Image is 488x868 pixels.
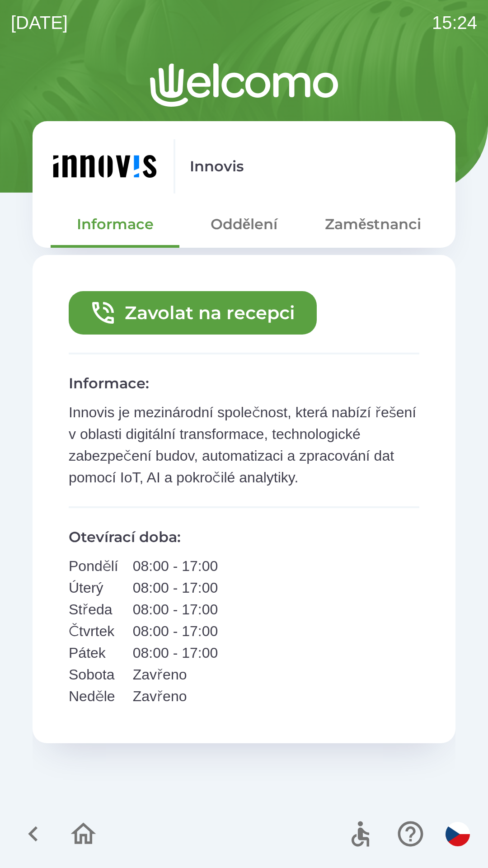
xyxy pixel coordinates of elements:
[309,208,437,241] button: Zaměstnanci
[69,291,317,335] button: Zavolat na recepci
[133,555,218,577] p: 08:00 - 17:00
[51,208,179,241] button: Informace
[69,664,118,685] p: Sobota
[190,156,244,177] p: Innovis
[69,577,118,599] p: Úterý
[432,9,477,36] p: 15:24
[133,685,218,707] p: Zavřeno
[446,822,470,846] img: cs flag
[133,642,218,664] p: 08:00 - 17:00
[69,620,118,642] p: Čtvrtek
[51,139,159,193] img: e7730186-ed2b-42de-8146-b93b67ad584c.png
[133,620,218,642] p: 08:00 - 17:00
[11,9,68,36] p: [DATE]
[133,577,218,599] p: 08:00 - 17:00
[133,664,218,685] p: Zavřeno
[69,685,118,707] p: Neděle
[69,401,419,488] p: Innovis je mezinárodní společnost, která nabízí řešení v oblasti digitální transformace, technolo...
[133,599,218,620] p: 08:00 - 17:00
[69,642,118,664] p: Pátek
[33,63,455,107] img: Logo
[179,208,308,241] button: Oddělení
[69,526,419,548] p: Otevírací doba :
[69,599,118,620] p: Středa
[69,555,118,577] p: Pondělí
[69,373,419,394] p: Informace :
